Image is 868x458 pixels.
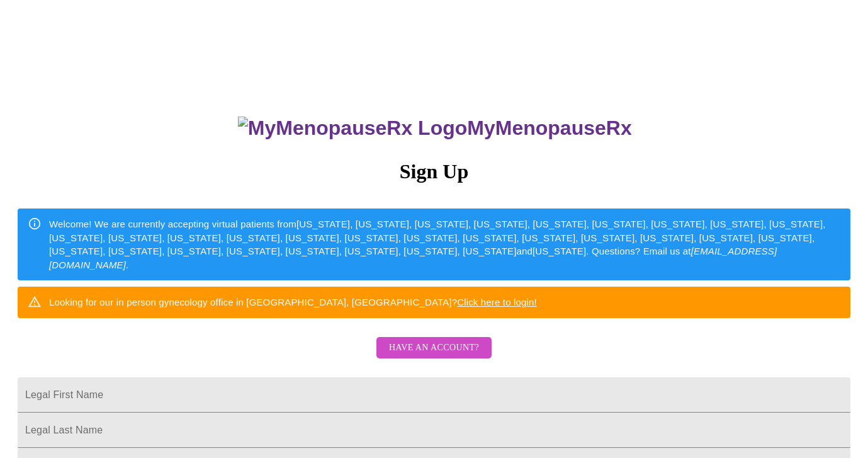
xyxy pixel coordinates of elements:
a: Have an account? [373,351,495,362]
em: [EMAIL_ADDRESS][DOMAIN_NAME] [49,246,777,270]
button: Have an account? [376,337,492,359]
h3: Sign Up [18,160,850,183]
a: Click here to login! [457,297,537,307]
h3: MyMenopauseRx [20,117,851,140]
div: Welcome! We are currently accepting virtual patients from [US_STATE], [US_STATE], [US_STATE], [US... [49,212,840,277]
div: Looking for our in person gynecology office in [GEOGRAPHIC_DATA], [GEOGRAPHIC_DATA]? [49,290,537,314]
img: MyMenopauseRx Logo [238,117,467,140]
span: Have an account? [389,340,479,356]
